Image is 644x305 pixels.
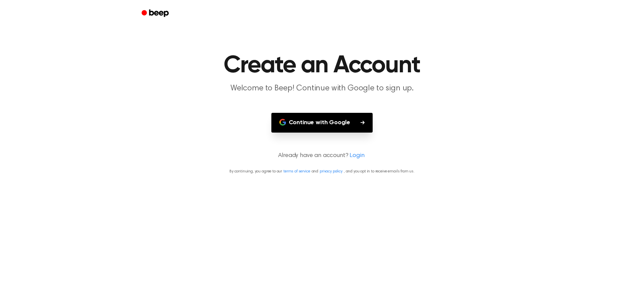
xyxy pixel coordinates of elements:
[8,151,636,160] p: Already have an account?
[8,168,636,174] p: By continuing, you agree to our and , and you opt in to receive emails from us.
[271,113,373,133] button: Continue with Google
[137,7,175,20] a: Beep
[350,151,364,160] a: Login
[193,83,451,94] p: Welcome to Beep! Continue with Google to sign up.
[150,54,494,78] h1: Create an Account
[283,169,310,173] a: terms of service
[320,169,342,173] a: privacy policy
